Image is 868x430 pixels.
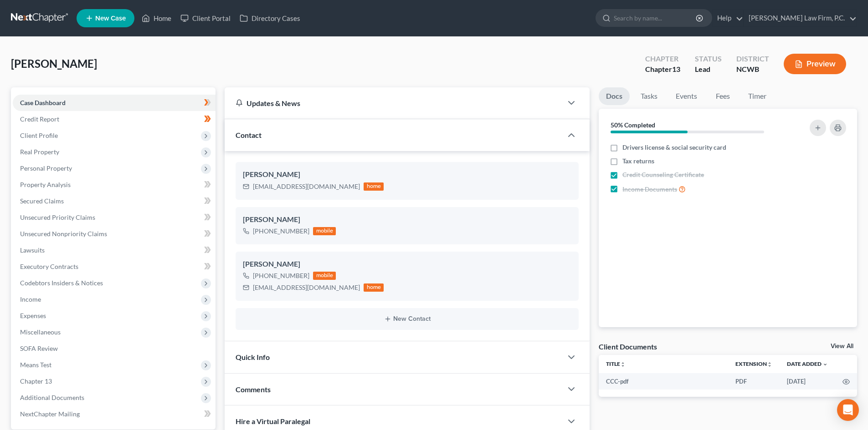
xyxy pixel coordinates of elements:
[736,54,769,64] div: District
[20,99,66,106] span: Case Dashboard
[20,230,107,238] span: Unsecured Nonpriority Claims
[13,406,216,422] a: NextChapter Mailing
[622,143,726,152] span: Drivers license & social security card
[137,10,176,26] a: Home
[253,182,360,191] div: [EMAIL_ADDRESS][DOMAIN_NAME]
[767,362,772,367] i: unfold_more
[20,181,71,188] span: Property Analysis
[20,344,58,352] span: SOFA Review
[20,115,59,123] span: Credit Report
[614,10,697,26] input: Search by name...
[20,263,78,270] span: Executory Contracts
[20,312,46,319] span: Expenses
[744,10,857,26] a: [PERSON_NAME] Law Firm, P.C.
[611,121,655,129] strong: 50% Completed
[313,227,336,235] div: mobile
[13,209,216,226] a: Unsecured Priority Claims
[13,226,216,242] a: Unsecured Nonpriority Claims
[20,132,58,139] span: Client Profile
[735,360,772,367] a: Extensionunfold_more
[20,361,51,369] span: Means Test
[599,342,657,351] div: Client Documents
[20,295,41,303] span: Income
[20,197,64,205] span: Secured Claims
[672,65,680,73] span: 13
[253,283,360,292] div: [EMAIL_ADDRESS][DOMAIN_NAME]
[236,131,262,139] span: Contact
[822,362,828,367] i: expand_more
[695,54,722,64] div: Status
[622,185,677,194] span: Income Documents
[20,164,72,172] span: Personal Property
[13,177,216,193] a: Property Analysis
[20,246,45,254] span: Lawsuits
[236,98,551,108] div: Updates & News
[236,385,271,394] span: Comments
[243,169,571,180] div: [PERSON_NAME]
[668,87,704,105] a: Events
[713,10,743,26] a: Help
[13,340,216,357] a: SOFA Review
[736,64,769,75] div: NCWB
[20,279,103,287] span: Codebtors Insiders & Notices
[236,417,310,425] span: Hire a Virtual Paralegal
[622,170,704,179] span: Credit Counseling Certificate
[784,54,846,74] button: Preview
[599,87,630,105] a: Docs
[20,213,95,221] span: Unsecured Priority Claims
[13,242,216,258] a: Lawsuits
[620,362,626,367] i: unfold_more
[708,87,737,105] a: Fees
[645,64,680,75] div: Chapter
[313,272,336,280] div: mobile
[11,57,97,70] span: [PERSON_NAME]
[253,227,309,236] div: [PHONE_NUMBER]
[695,64,722,75] div: Lead
[13,111,216,127] a: Credit Report
[364,283,384,292] div: home
[236,353,270,361] span: Quick Info
[20,410,80,418] span: NextChapter Mailing
[787,360,828,367] a: Date Added expand_more
[364,182,384,191] div: home
[20,328,61,336] span: Miscellaneous
[243,214,571,225] div: [PERSON_NAME]
[633,87,665,105] a: Tasks
[243,259,571,270] div: [PERSON_NAME]
[13,193,216,209] a: Secured Claims
[243,315,571,323] button: New Contact
[176,10,235,26] a: Client Portal
[13,258,216,275] a: Executory Contracts
[831,343,853,349] a: View All
[728,373,780,390] td: PDF
[837,399,859,421] div: Open Intercom Messenger
[606,360,626,367] a: Titleunfold_more
[253,271,309,280] div: [PHONE_NUMBER]
[235,10,305,26] a: Directory Cases
[645,54,680,64] div: Chapter
[95,15,126,22] span: New Case
[599,373,728,390] td: CCC-pdf
[20,148,59,156] span: Real Property
[622,157,654,166] span: Tax returns
[741,87,774,105] a: Timer
[20,377,52,385] span: Chapter 13
[780,373,835,390] td: [DATE]
[20,394,84,401] span: Additional Documents
[13,95,216,111] a: Case Dashboard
